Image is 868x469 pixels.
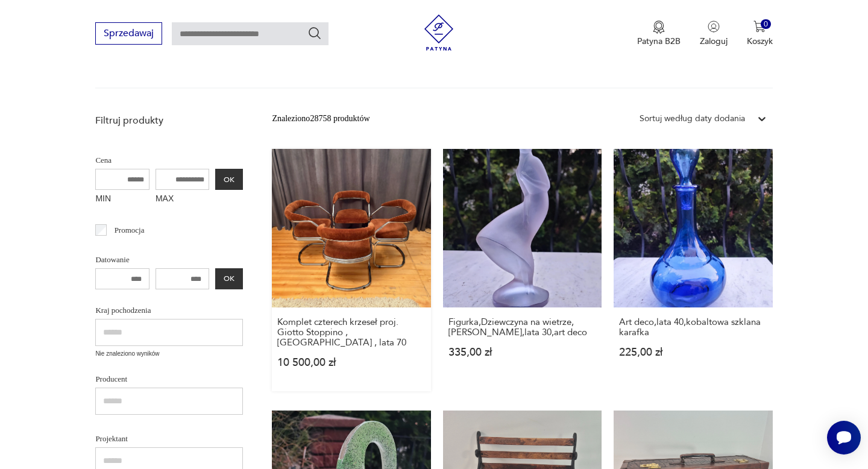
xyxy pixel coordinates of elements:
[637,36,681,47] p: Patyna B2B
[827,421,861,455] iframe: Smartsupp widget button
[700,36,728,47] p: Zaloguj
[95,154,243,167] p: Cena
[753,20,766,33] img: Ikona koszyka
[95,30,162,39] a: Sprzedawaj
[95,22,162,45] button: Sprzedawaj
[700,20,728,47] button: Zaloguj
[448,317,596,338] h3: Figurka,Dziewczyna na wietrze,[PERSON_NAME],lata 30,art deco
[95,253,243,266] p: Datowanie
[443,149,602,391] a: Figurka,Dziewczyna na wietrze,Kurt Schlevogt,lata 30,art decoFigurka,Dziewczyna na wietrze,[PERSO...
[95,349,243,359] p: Nie znaleziono wyników
[747,36,773,47] p: Koszyk
[95,373,243,386] p: Producent
[95,190,149,209] label: MIN
[156,190,210,209] label: MAX
[619,347,767,357] p: 225,00 zł
[277,317,425,348] h3: Komplet czterech krzeseł proj. Giotto Stoppino , [GEOGRAPHIC_DATA] , lata 70
[272,112,370,125] div: Znaleziono 28758 produktów
[708,20,720,33] img: Ikonka użytkownika
[448,347,596,357] p: 335,00 zł
[637,20,681,47] a: Ikona medaluPatyna B2B
[747,20,773,47] button: 0Koszyk
[761,19,771,30] div: 0
[277,357,425,368] p: 10 500,00 zł
[640,112,745,125] div: Sortuj według daty dodania
[215,169,243,190] button: OK
[95,114,243,127] p: Filtruj produkty
[421,14,457,51] img: Patyna - sklep z meblami i dekoracjami vintage
[614,149,772,391] a: Art deco,lata 40,kobaltowa szklana karafkaArt deco,lata 40,kobaltowa szklana karafka225,00 zł
[653,20,665,34] img: Ikona medalu
[115,224,145,237] p: Promocja
[215,268,243,289] button: OK
[272,149,430,391] a: Komplet czterech krzeseł proj. Giotto Stoppino , Włochy , lata 70Komplet czterech krzeseł proj. G...
[95,432,243,445] p: Projektant
[307,26,322,40] button: Szukaj
[637,20,681,47] button: Patyna B2B
[95,304,243,317] p: Kraj pochodzenia
[619,317,767,338] h3: Art deco,lata 40,kobaltowa szklana karafka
